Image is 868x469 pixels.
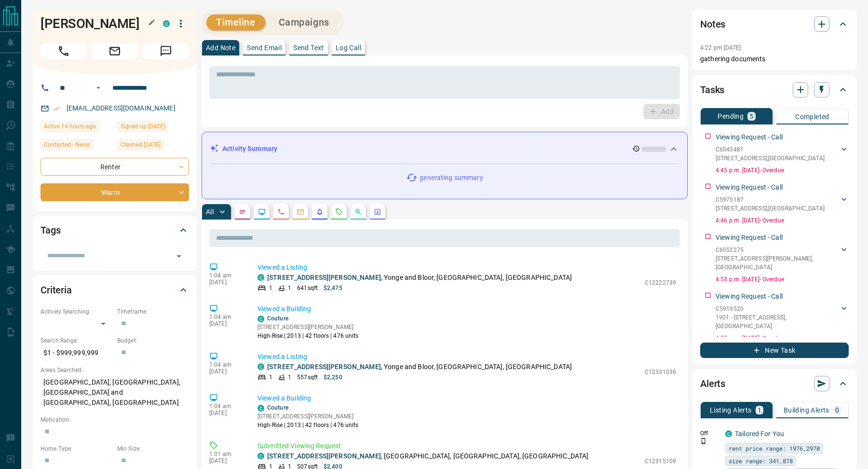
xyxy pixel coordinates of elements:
p: 1:01 am [209,451,243,457]
svg: Agent Actions [374,208,381,216]
span: Signed up [DATE] [121,122,165,131]
button: New Task [700,343,849,358]
p: 641 sqft [297,284,318,292]
p: 1:04 am [209,272,243,279]
p: [DATE] [209,320,243,327]
p: Viewing Request - Call [716,132,783,142]
div: condos.ca [258,453,264,459]
div: Warm [41,183,189,201]
p: 5 [749,113,753,120]
p: [STREET_ADDRESS][PERSON_NAME] [258,412,359,421]
div: condos.ca [258,316,264,322]
span: Email [92,43,138,59]
div: C5975187[STREET_ADDRESS],[GEOGRAPHIC_DATA] [716,193,849,215]
div: Notes [700,13,849,36]
p: Motivation: [41,415,189,424]
p: Pending [718,113,744,120]
div: Thu Jan 19 2023 [117,139,189,153]
p: Viewing Request - Call [716,291,783,302]
svg: Push Notification Only [700,438,707,444]
p: gathering documents [700,54,849,64]
p: generating summary [420,173,483,183]
p: [DATE] [209,410,243,416]
p: Timeframe: [117,307,189,316]
p: Areas Searched: [41,366,189,374]
p: 1:04 am [209,361,243,368]
div: condos.ca [258,363,264,370]
div: Alerts [700,372,849,395]
p: Viewed a Building [258,393,676,403]
p: High-Rise | 2013 | 42 floors | 476 units [258,421,359,429]
p: Add Note [206,44,235,51]
p: , [GEOGRAPHIC_DATA], [GEOGRAPHIC_DATA], [GEOGRAPHIC_DATA] [267,451,588,461]
p: High-Rise | 2013 | 42 floors | 476 units [258,331,359,340]
div: condos.ca [725,430,732,437]
p: Activity Summary [222,144,277,154]
p: 1:04 am [209,403,243,410]
p: [STREET_ADDRESS][PERSON_NAME] [258,323,359,331]
span: Claimed [DATE] [121,140,161,150]
p: Search Range: [41,336,112,345]
a: [EMAIL_ADDRESS][DOMAIN_NAME] [67,104,176,112]
p: C12222739 [645,278,676,287]
span: size range: 341,878 [729,456,793,466]
p: Budget: [117,336,189,345]
p: [STREET_ADDRESS] , [GEOGRAPHIC_DATA] [716,154,825,163]
p: 1901 - [STREET_ADDRESS] , [GEOGRAPHIC_DATA] [716,313,839,331]
p: Off [700,429,719,438]
div: Criteria [41,278,189,302]
p: Log Call [336,44,361,51]
p: C5919520 [716,304,839,313]
div: Renter [41,158,189,176]
p: 0 [835,407,839,414]
p: 4:46 p.m. [DATE] - Overdue [716,216,849,225]
p: , Yonge and Bloor, [GEOGRAPHIC_DATA], [GEOGRAPHIC_DATA] [267,362,572,372]
button: Open [172,249,186,263]
p: C12331036 [645,368,676,376]
p: 4:45 p.m. [DATE] - Overdue [716,166,849,175]
p: 1 [758,407,761,414]
p: 4:55 p.m. [DATE] - Overdue [716,334,849,343]
h2: Alerts [700,376,725,391]
p: C12315109 [645,457,676,466]
button: Timeline [206,14,265,30]
span: Contacted - Never [44,140,90,150]
a: [STREET_ADDRESS][PERSON_NAME] [267,274,381,281]
svg: Calls [277,208,285,216]
p: 1 [288,284,291,292]
p: C5975187 [716,195,825,204]
span: Active 14 hours ago [44,122,96,131]
p: , Yonge and Bloor, [GEOGRAPHIC_DATA], [GEOGRAPHIC_DATA] [267,273,572,283]
button: Open [93,82,104,94]
a: Couture [267,315,288,322]
p: Actively Searching: [41,307,112,316]
p: [GEOGRAPHIC_DATA], [GEOGRAPHIC_DATA], [GEOGRAPHIC_DATA] and [GEOGRAPHIC_DATA], [GEOGRAPHIC_DATA] [41,374,189,411]
h2: Tasks [700,82,724,97]
h1: [PERSON_NAME] [41,16,149,31]
div: condos.ca [258,274,264,281]
p: Viewing Request - Call [716,182,783,193]
p: Submitted Viewing Request [258,441,676,451]
svg: Requests [335,208,343,216]
p: [DATE] [209,457,243,464]
div: C59195201901 - [STREET_ADDRESS],[GEOGRAPHIC_DATA] [716,303,849,332]
a: Tailored For You [735,430,784,438]
p: Home Type: [41,444,112,453]
p: Completed [795,113,829,120]
p: Viewed a Listing [258,352,676,362]
p: Send Email [247,44,282,51]
p: C6052275 [716,246,839,254]
p: All [206,208,214,215]
div: condos.ca [163,20,170,27]
p: $2,475 [324,284,342,292]
a: Couture [267,404,288,411]
div: C6043481[STREET_ADDRESS],[GEOGRAPHIC_DATA] [716,143,849,165]
span: rent price range: 1976,2970 [729,443,820,453]
h2: Criteria [41,282,72,298]
a: [STREET_ADDRESS][PERSON_NAME] [267,363,381,371]
p: 4:22 pm [DATE] [700,44,741,51]
button: Campaigns [269,14,339,30]
p: Viewed a Listing [258,262,676,273]
div: condos.ca [258,405,264,412]
p: 1 [288,373,291,382]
